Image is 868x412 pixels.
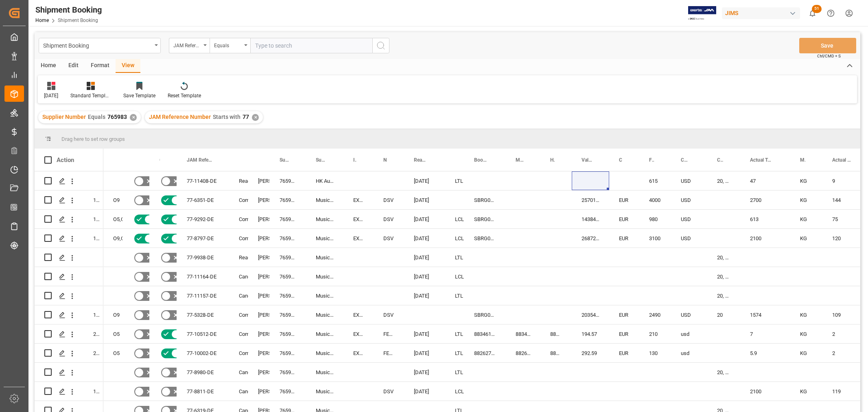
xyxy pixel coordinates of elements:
[35,210,103,229] div: Press SPACE to select this row.
[681,157,690,163] span: Currency (freight quote)
[722,5,803,21] button: JIMS
[572,191,609,209] div: 25701.212
[270,324,306,343] div: 765983
[103,344,123,362] div: O5
[42,114,86,120] span: Supplier Number
[740,191,790,209] div: 2700
[35,286,103,305] div: Press SPACE to select this row.
[39,38,161,53] button: open menu
[258,344,260,363] div: [PERSON_NAME]
[671,324,707,343] div: usd
[374,344,404,362] div: FEDEX INTERNATIONAL ECONOMY
[83,324,103,343] div: 2
[213,114,241,120] span: Starts with
[671,305,707,324] div: USD
[671,171,707,190] div: USD
[270,248,306,267] div: 765983
[168,92,201,99] div: Reset Template
[280,157,289,163] span: Supplier Number
[800,191,813,210] div: KG
[750,157,773,163] span: Actual Total Gross Weight
[258,210,260,229] div: [PERSON_NAME]
[83,229,103,248] div: 1
[306,210,343,228] div: Music & Sales Pro Equip GmbH [GEOGRAPHIC_DATA]
[404,324,445,343] div: [DATE]
[404,171,445,190] div: [DATE]
[57,156,74,164] div: Action
[103,191,123,209] div: O9
[270,210,306,228] div: 765983
[404,286,445,305] div: [DATE]
[270,229,306,248] div: 765983
[722,7,800,19] div: JIMS
[464,324,506,343] div: 883461231289
[639,324,671,343] div: 210
[35,324,103,344] div: Press SPACE to select this row.
[817,53,841,59] span: Ctrl/CMD + S
[649,157,654,163] span: Freight Quote
[800,157,805,163] span: Master Pack Weight (UOM) Manual
[177,210,229,228] div: 77-9292-DE
[306,248,343,267] div: Music & Sales Pro Equip GmbH [GEOGRAPHIC_DATA]
[506,324,540,343] div: 883461231289
[803,4,822,22] button: show 51 new notifications
[404,248,445,267] div: [DATE]
[707,267,740,286] div: 20, 40, 40HQ, 45, 53
[177,363,229,381] div: 77-8980-DE
[306,286,343,305] div: Music & Sales Pro Equip GmbH [GEOGRAPHIC_DATA]
[609,324,639,343] div: EUR
[103,324,123,343] div: O5
[639,229,671,248] div: 3100
[800,325,813,344] div: KG
[740,344,790,362] div: 5.9
[35,18,49,23] a: Home
[43,40,152,50] div: Shipment Booking
[270,191,306,209] div: 765983
[717,157,723,163] span: Container Type
[572,229,609,248] div: 26872.2192
[316,157,326,163] span: Supplier Full Name
[258,191,260,210] div: [PERSON_NAME]
[572,344,609,362] div: 292.59
[822,4,840,22] button: Help Center
[258,382,260,401] div: [PERSON_NAME]
[258,363,260,382] div: [PERSON_NAME]
[177,191,229,209] div: 77-6351-DE
[214,40,242,49] div: Equals
[343,344,374,362] div: EXW Saarland DE
[639,171,671,190] div: 615
[270,305,306,324] div: 765983
[306,267,343,286] div: Music & Sales Pro Equip GmbH [GEOGRAPHIC_DATA]
[550,157,555,163] span: House Bill of Lading Number
[540,344,572,362] div: 882627985476
[800,172,813,191] div: KG
[343,305,374,324] div: EXW [GEOGRAPHIC_DATA], [GEOGRAPHIC_DATA]
[258,248,260,267] div: [PERSON_NAME]
[250,38,372,53] input: Type to search
[404,382,445,401] div: [DATE]
[707,305,740,324] div: 20
[374,210,404,228] div: DSV
[740,171,790,190] div: 47
[609,229,639,248] div: EUR
[107,114,127,120] span: 765983
[103,210,123,228] div: O5,O9
[414,157,428,163] span: Ready Date
[707,363,740,381] div: 20, 40, 40HQ, 45, 53
[61,136,125,142] span: Drag here to set row groups
[740,210,790,228] div: 613
[35,171,103,191] div: Press SPACE to select this row.
[35,305,103,324] div: Press SPACE to select this row.
[306,305,343,324] div: Music & Sales Pro Equip GmbH [GEOGRAPHIC_DATA]
[258,325,260,344] div: [PERSON_NAME]
[343,229,374,248] div: EXW Saarland DE
[404,363,445,381] div: [DATE]
[258,229,260,248] div: [PERSON_NAME]
[149,114,211,120] span: JAM Reference Number
[582,157,592,163] span: Value (1)
[671,191,707,209] div: USD
[404,191,445,209] div: [DATE]
[572,305,609,324] div: 20354.28
[35,267,103,286] div: Press SPACE to select this row.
